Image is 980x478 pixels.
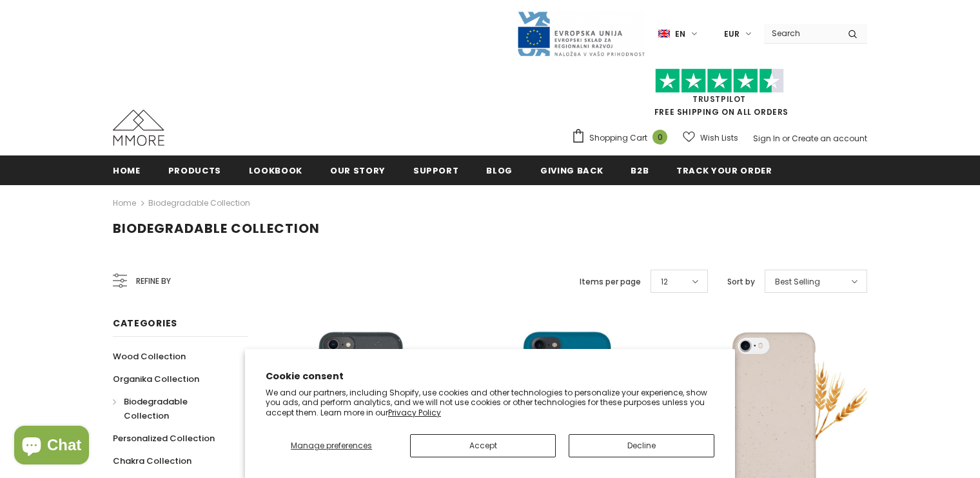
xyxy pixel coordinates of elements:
[792,133,867,144] a: Create an account
[148,197,250,208] a: Biodegradable Collection
[291,440,372,451] span: Manage preferences
[655,68,784,94] img: Trust Pilot Stars
[266,434,397,457] button: Manage preferences
[413,155,459,184] a: support
[124,395,188,422] span: Biodegradable Collection
[113,110,164,146] img: MMORE Cases
[652,130,667,144] span: 0
[631,155,649,184] a: B2B
[764,24,838,43] input: Search Site
[782,133,790,144] span: or
[540,164,603,177] span: Giving back
[10,426,93,468] inbox-online-store-chat: Shopify online store chat
[388,407,441,418] a: Privacy Policy
[753,133,780,144] a: Sign In
[569,434,714,457] button: Decline
[113,390,234,427] a: Biodegradable Collection
[168,155,221,184] a: Products
[113,195,136,211] a: Home
[631,164,649,177] span: B2B
[113,450,191,472] a: Chakra Collection
[486,164,513,177] span: Blog
[516,28,645,39] a: Javni Razpis
[266,388,714,418] p: We and our partners, including Shopify, use cookies and other technologies to personalize your ex...
[516,10,645,57] img: Javni Razpis
[413,164,459,177] span: support
[692,94,746,105] a: Trustpilot
[113,350,186,363] span: Wood Collection
[700,132,738,144] span: Wish Lists
[113,317,177,330] span: Categories
[727,275,755,288] label: Sort by
[410,434,556,457] button: Accept
[676,164,772,177] span: Track your order
[589,132,647,144] span: Shopping Cart
[775,275,820,288] span: Best Selling
[113,427,215,450] a: Personalized Collection
[168,164,221,177] span: Products
[571,74,867,117] span: FREE SHIPPING ON ALL ORDERS
[683,126,738,149] a: Wish Lists
[113,455,191,467] span: Chakra Collection
[113,219,320,237] span: Biodegradable Collection
[571,128,674,148] a: Shopping Cart 0
[113,164,141,177] span: Home
[661,275,668,288] span: 12
[580,275,641,288] label: Items per page
[266,370,714,383] h2: Cookie consent
[249,164,302,177] span: Lookbook
[676,155,772,184] a: Track your order
[113,368,199,390] a: Organika Collection
[330,155,386,184] a: Our Story
[113,373,199,385] span: Organika Collection
[675,28,685,41] span: en
[330,164,386,177] span: Our Story
[113,155,141,184] a: Home
[540,155,603,184] a: Giving back
[658,28,670,39] img: i-lang-1.png
[724,28,740,41] span: EUR
[113,345,186,368] a: Wood Collection
[249,155,302,184] a: Lookbook
[113,432,215,444] span: Personalized Collection
[486,155,513,184] a: Blog
[136,274,171,288] span: Refine by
